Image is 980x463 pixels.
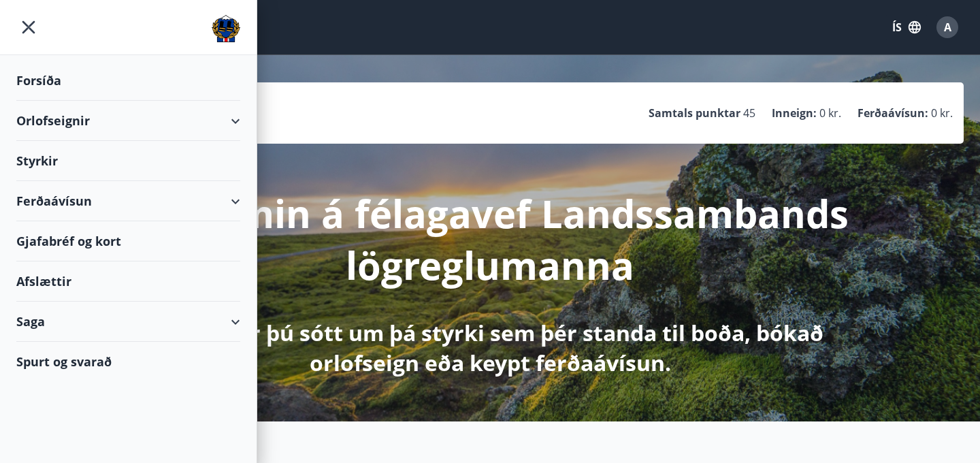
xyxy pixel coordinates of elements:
[16,141,240,181] div: Styrkir
[772,106,817,121] p: Inneign :
[931,11,964,44] button: A
[885,15,928,39] button: ÍS
[944,20,951,35] span: A
[931,106,953,121] span: 0 kr.
[16,61,240,101] div: Forsíða
[131,187,849,291] p: Velkomin á félagavef Landssambands lögreglumanna
[16,101,240,141] div: Orlofseignir
[16,261,240,302] div: Afslættir
[16,302,240,342] div: Saga
[819,106,841,121] span: 0 kr.
[131,318,849,378] p: Hér getur þú sótt um þá styrki sem þér standa til boða, bókað orlofseign eða keypt ferðaávísun.
[16,15,41,39] button: menu
[649,106,740,121] p: Samtals punktar
[16,221,240,261] div: Gjafabréf og kort
[857,106,928,121] p: Ferðaávísun :
[212,15,240,42] img: union_logo
[16,342,240,381] div: Spurt og svarað
[743,106,755,121] span: 45
[16,181,240,221] div: Ferðaávísun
